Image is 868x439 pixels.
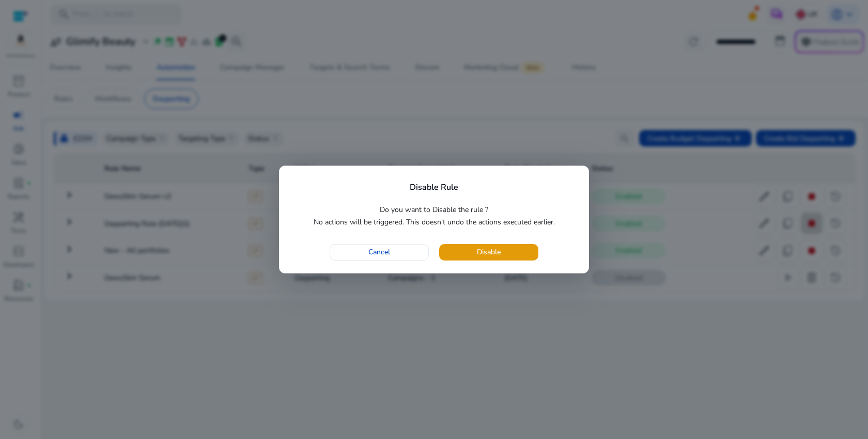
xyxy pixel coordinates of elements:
[410,183,458,192] h4: Disable Rule
[477,247,501,257] span: Disable
[439,244,538,261] button: Disable
[368,247,390,257] span: Cancel
[292,204,576,229] p: Do you want to Disable the rule ? No actions will be triggered. This doesn't undo the actions exe...
[330,244,429,261] button: Cancel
